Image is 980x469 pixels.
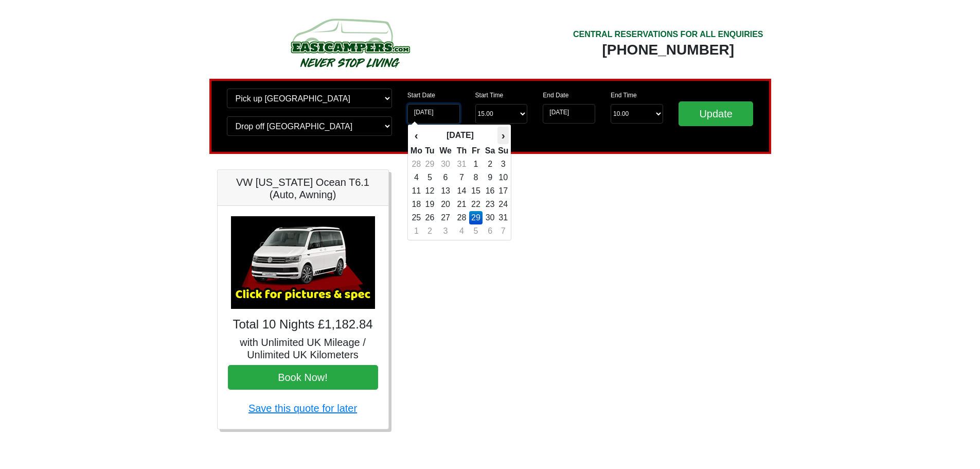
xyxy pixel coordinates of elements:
[497,224,509,238] td: 7
[543,91,568,100] label: End Date
[410,144,423,158] th: Mo
[437,224,454,238] td: 3
[573,41,763,59] div: [PHONE_NUMBER]
[410,211,423,224] td: 25
[497,127,509,144] th: ›
[469,158,483,171] td: 1
[252,14,448,71] img: campers-checkout-logo.png
[454,224,469,238] td: 4
[454,171,469,184] td: 7
[454,184,469,198] td: 14
[454,211,469,224] td: 28
[483,224,497,238] td: 6
[410,171,423,184] td: 4
[228,176,378,201] h5: VW [US_STATE] Ocean T6.1 (Auto, Awning)
[410,224,423,238] td: 1
[475,91,504,100] label: Start Time
[228,336,378,361] h5: with Unlimited UK Mileage / Unlimited UK Kilometers
[483,144,497,158] th: Sa
[410,184,423,198] td: 11
[454,144,469,158] th: Th
[437,158,454,171] td: 30
[679,101,754,126] input: Update
[423,224,437,238] td: 2
[437,171,454,184] td: 6
[437,184,454,198] td: 13
[497,144,509,158] th: Su
[248,403,357,414] a: Save this quote for later
[231,216,375,309] img: VW California Ocean T6.1 (Auto, Awning)
[423,171,437,184] td: 5
[497,211,509,224] td: 31
[611,91,637,100] label: End Time
[228,365,378,390] button: Book Now!
[469,171,483,184] td: 8
[437,144,454,158] th: We
[483,171,497,184] td: 9
[483,158,497,171] td: 2
[407,104,460,124] input: Start Date
[437,198,454,211] td: 20
[497,158,509,171] td: 3
[469,224,483,238] td: 5
[423,184,437,198] td: 12
[410,127,423,144] th: ‹
[423,144,437,158] th: Tu
[410,198,423,211] td: 18
[483,211,497,224] td: 30
[497,171,509,184] td: 10
[454,198,469,211] td: 21
[423,127,497,144] th: [DATE]
[410,158,423,171] td: 28
[573,28,763,41] div: CENTRAL RESERVATIONS FOR ALL ENQUIRIES
[469,198,483,211] td: 22
[469,144,483,158] th: Fr
[423,211,437,224] td: 26
[423,158,437,171] td: 29
[437,211,454,224] td: 27
[497,198,509,211] td: 24
[469,211,483,224] td: 29
[497,184,509,198] td: 17
[483,184,497,198] td: 16
[454,158,469,171] td: 31
[423,198,437,211] td: 19
[228,317,378,332] h4: Total 10 Nights £1,182.84
[543,104,595,124] input: Return Date
[483,198,497,211] td: 23
[469,184,483,198] td: 15
[407,91,435,100] label: Start Date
